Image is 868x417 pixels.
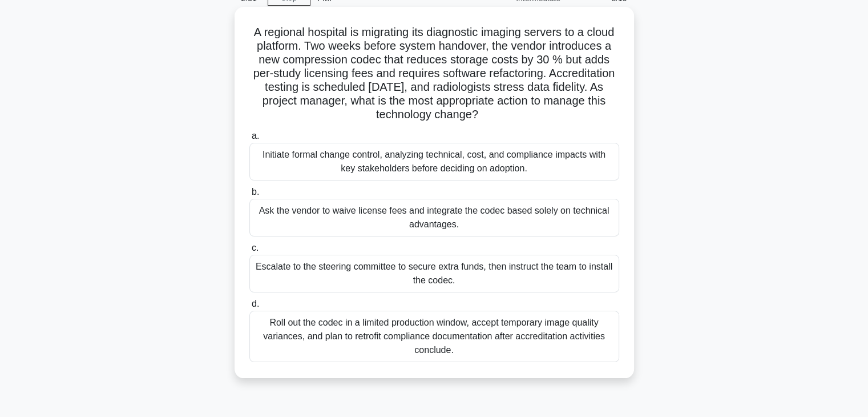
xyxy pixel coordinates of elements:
[249,143,619,181] div: Initiate formal change control, analyzing technical, cost, and compliance impacts with key stakeh...
[252,187,259,197] span: b.
[252,243,259,252] span: c.
[248,25,620,122] h5: A regional hospital is migrating its diagnostic imaging servers to a cloud platform. Two weeks be...
[249,311,619,362] div: Roll out the codec in a limited production window, accept temporary image quality variances, and ...
[249,199,619,236] div: Ask the vendor to waive license fees and integrate the codec based solely on technical advantages.
[252,299,259,308] span: d.
[252,131,259,141] span: a.
[249,255,619,292] div: Escalate to the steering committee to secure extra funds, then instruct the team to install the c...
